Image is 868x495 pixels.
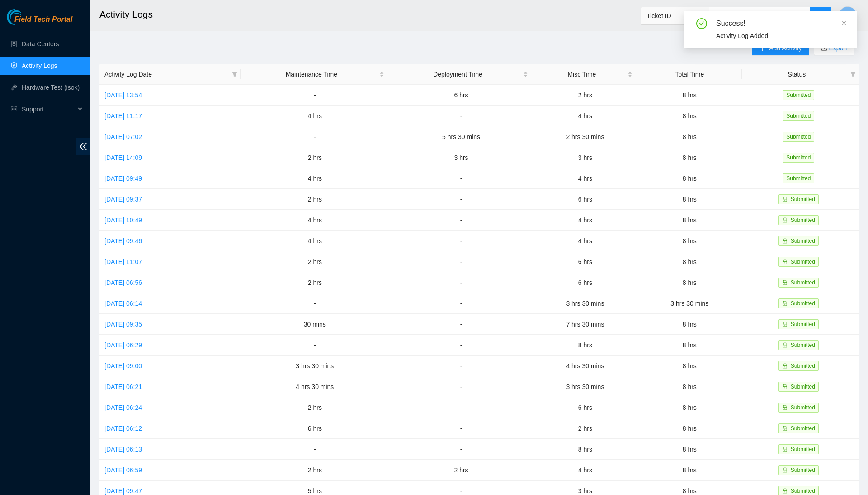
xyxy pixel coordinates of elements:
td: 2 hrs [533,85,637,106]
span: lock [782,322,788,327]
td: 4 hrs 30 mins [241,376,390,397]
span: Submitted [791,488,815,494]
td: 2 hrs [241,251,390,272]
td: 6 hrs [241,418,390,439]
a: Activity Logs [22,62,57,69]
span: close [841,20,847,26]
span: lock [782,342,788,348]
span: lock [782,363,788,369]
td: - [389,231,533,251]
td: - [241,335,390,356]
a: [DATE] 09:00 [104,362,142,370]
td: 2 hrs [533,418,637,439]
td: 4 hrs 30 mins [533,356,637,376]
td: - [389,272,533,293]
a: [DATE] 13:54 [104,91,142,99]
a: [DATE] 06:13 [104,446,142,453]
span: Submitted [791,425,815,432]
a: [DATE] 11:17 [104,112,142,120]
td: 2 hrs [241,189,390,210]
a: [DATE] 11:07 [104,258,142,265]
span: lock [782,467,788,473]
a: [DATE] 09:37 [104,196,142,203]
td: 5 hrs 30 mins [389,126,533,147]
td: 8 hrs [637,439,742,460]
td: 4 hrs [533,106,637,126]
td: 8 hrs [637,251,742,272]
span: Submitted [791,279,815,286]
td: 2 hrs [241,397,390,418]
td: 8 hrs [637,376,742,397]
a: [DATE] 06:29 [104,341,142,349]
span: Submitted [791,238,815,244]
span: lock [782,217,788,223]
td: 2 hrs [389,460,533,481]
td: 8 hrs [637,85,742,106]
td: 4 hrs [533,460,637,481]
td: 6 hrs [533,251,637,272]
td: - [241,293,390,314]
td: - [389,439,533,460]
td: 6 hrs [533,189,637,210]
span: Submitted [783,90,814,100]
a: [DATE] 07:02 [104,133,142,140]
span: Submitted [791,342,815,348]
span: D [845,10,850,21]
span: Submitted [783,132,814,142]
td: 2 hrs [241,460,390,481]
td: 4 hrs [241,210,390,231]
a: [DATE] 06:21 [104,383,142,390]
td: 3 hrs 30 mins [533,293,637,314]
span: filter [850,72,856,77]
td: 2 hrs [241,147,390,168]
td: 8 hrs [533,439,637,460]
button: D [839,6,857,24]
td: - [389,356,533,376]
td: 8 hrs [637,335,742,356]
a: Akamai TechnologiesField Tech Portal [7,16,72,28]
a: Hardware Test (isok) [22,84,80,91]
td: 8 hrs [637,189,742,210]
button: search [810,7,831,25]
td: - [389,314,533,335]
td: 3 hrs 30 mins [241,356,390,376]
td: 8 hrs [637,460,742,481]
span: Submitted [783,111,814,121]
span: lock [782,447,788,452]
span: Activity Log Date [104,69,228,79]
td: - [389,168,533,189]
td: 8 hrs [533,335,637,356]
td: 8 hrs [637,168,742,189]
a: [DATE] 06:14 [104,300,142,307]
td: 6 hrs [533,397,637,418]
span: check-circle [696,18,707,29]
a: [DATE] 06:56 [104,279,142,286]
td: 4 hrs [533,168,637,189]
td: 4 hrs [241,231,390,251]
a: [DATE] 06:59 [104,466,142,474]
span: filter [849,67,858,81]
td: 6 hrs [533,272,637,293]
a: [DATE] 09:49 [104,175,142,182]
td: 8 hrs [637,147,742,168]
span: Submitted [791,217,815,223]
span: Support [22,100,75,118]
td: - [389,418,533,439]
td: - [389,106,533,126]
span: Submitted [791,446,815,452]
span: Status [747,69,847,79]
span: Submitted [791,259,815,265]
td: 30 mins [241,314,390,335]
span: lock [782,280,788,285]
td: - [389,210,533,231]
span: Ticket ID [646,9,703,23]
img: Akamai Technologies [7,9,46,25]
span: Submitted [791,196,815,202]
span: Submitted [791,321,815,327]
span: lock [782,405,788,410]
td: 3 hrs [389,147,533,168]
td: 4 hrs [533,210,637,231]
div: Activity Log Added [716,31,846,41]
span: read [11,106,17,112]
span: filter [230,67,239,81]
